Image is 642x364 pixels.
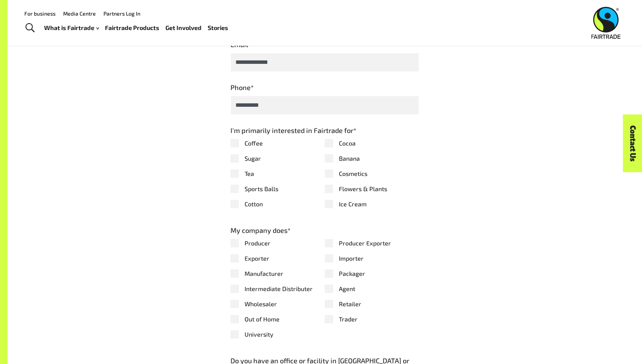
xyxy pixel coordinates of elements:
[230,154,325,163] label: Sugar
[44,22,99,33] a: What is Fairtrade
[165,22,202,33] a: Get Involved
[230,239,325,248] label: Producer
[208,22,228,33] a: Stories
[21,19,39,38] a: Toggle Search
[103,10,140,17] a: Partners Log In
[325,169,419,178] label: Cosmetics
[63,10,96,17] a: Media Centre
[230,125,419,136] label: I'm primarily interested in Fairtrade for
[230,299,325,309] label: Wholesaler
[230,82,419,93] label: Phone
[591,7,621,39] img: Fairtrade Australia New Zealand logo
[24,10,56,17] a: For business
[230,284,325,293] label: Intermediate Distributer
[325,239,419,248] label: Producer Exporter
[325,254,419,263] label: Importer
[325,139,419,148] label: Cocoa
[325,299,419,309] label: Retailer
[230,139,325,148] label: Coffee
[230,225,419,236] label: My company does
[325,315,419,324] label: Trader
[230,330,325,339] label: University
[325,154,419,163] label: Banana
[105,22,159,33] a: Fairtrade Products
[230,269,325,278] label: Manufacturer
[230,254,325,263] label: Exporter
[325,199,419,209] label: Ice Cream
[230,199,325,209] label: Cotton
[325,284,419,293] label: Agent
[230,315,325,324] label: Out of Home
[325,269,419,278] label: Packager
[230,184,325,193] label: Sports Balls
[325,184,419,193] label: Flowers & Plants
[230,169,325,178] label: Tea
